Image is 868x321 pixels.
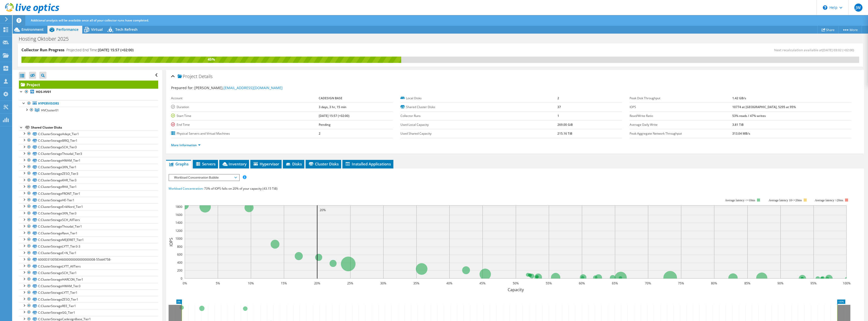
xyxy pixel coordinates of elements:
[19,89,158,95] a: HOS-HV01
[725,199,755,202] tspan: Average latency <=10ms
[822,48,854,52] span: [DATE] 03:02 (+02:00)
[199,73,212,79] span: Details
[91,27,103,32] span: Virtual
[169,161,188,166] span: Graphs
[400,113,557,118] label: Collector Runs
[19,289,158,296] a: C:ClusterStorageLYTT_Tier1
[183,281,187,285] text: 0%
[16,36,76,42] h1: Hosting Oktober 2025
[19,243,158,250] a: C:ClusterStorageLYTT_Tier3-3
[854,4,862,12] span: JW
[224,85,283,90] a: [EMAIL_ADDRESS][DOMAIN_NAME]
[177,268,182,273] text: 200
[175,220,182,225] text: 1400
[19,296,158,303] a: C:ClusterStorageZESO_Tier1
[774,48,857,52] span: Next recalculation available at
[19,230,158,236] a: C:ClusterStorageRavn_Tier1
[175,236,182,241] text: 1000
[31,18,149,22] span: Additional analysis will be available once all of your collector runs have completed.
[178,74,197,79] span: Project
[630,105,732,110] label: IOPS
[19,177,158,184] a: C:ClusterStorageKHR_Tier3
[843,281,851,285] text: 100%
[175,205,182,209] text: 1800
[347,281,353,285] text: 25%
[19,309,158,316] a: C:ClusterStorageGG_Tier1
[732,105,796,109] b: 10774 at [GEOGRAPHIC_DATA], 5295 at 95%
[177,244,182,249] text: 800
[630,122,732,127] label: Average Daily Write
[19,210,158,217] a: C:ClusterStorage3XN_Tier3
[253,161,279,166] span: Hypervisor
[818,26,838,34] a: Share
[479,281,485,285] text: 45%
[19,269,158,276] a: C:ClusterStorageSCH_Tier1
[345,161,391,166] span: Installed Applications
[400,105,557,110] label: Shared Cluster Disks
[19,164,158,170] a: C:ClusterStorage3XN_Tier1
[19,137,158,144] a: C:ClusterStorageBRIQ_Tier1
[168,237,174,246] text: IOPS
[645,281,651,285] text: 70%
[319,122,331,127] b: Pending
[248,281,254,285] text: 10%
[281,281,287,285] text: 15%
[319,96,342,100] b: CADESIGN BASE
[314,281,320,285] text: 20%
[36,90,51,94] b: HOS-HV01
[177,260,182,265] text: 400
[678,281,684,285] text: 75%
[222,161,247,166] span: Inventory
[66,47,133,53] h4: Projected End Time:
[19,144,158,151] a: C:ClusterStorageSCH_Tier3
[19,100,158,107] a: Hypervisors
[815,199,843,202] text: Average latency >20ms
[19,256,158,263] a: 6000D310058346000000000000000008-55dd4758-
[19,303,158,309] a: C:ClusterStorageREE_Tier1
[711,281,717,285] text: 80%
[579,281,585,285] text: 60%
[171,143,201,147] a: More Information
[171,122,319,127] label: End Time
[21,27,44,32] span: Environment
[177,252,182,257] text: 600
[612,281,618,285] text: 65%
[98,47,133,52] span: [DATE] 15:57 (+02:00)
[19,217,158,223] a: C:ClusterStorageSCH_AllTiers
[171,131,319,136] label: Physical Servers and Virtual Machines
[172,175,236,181] span: Workload Concentration Bubble
[446,281,452,285] text: 40%
[777,281,783,285] text: 90%
[19,223,158,230] a: C:ClusterStorageThoudal_Tier1
[630,96,732,101] label: Peak Disk Throughput
[21,57,401,62] div: 45%
[823,5,827,10] svg: \n
[769,199,802,202] tspan: Average latency 10<=20ms
[400,131,557,136] label: Used Shared Capacity
[19,276,158,283] a: C:ClusterStorageHARCON_Tier1
[380,281,386,285] text: 30%
[732,114,766,118] b: 53% reads / 47% writes
[19,184,158,190] a: C:ClusterStorageRHA_Tier1
[19,203,158,210] a: C:ClusterStorageErikNord_Tier1
[557,122,573,127] b: 269.00 GiB
[732,122,744,127] b: 3.81 TiB
[115,27,138,32] span: Tech Refresh
[171,96,319,101] label: Account
[630,113,732,118] label: Read/Write Ratio
[19,236,158,243] a: C:ClusterStorageMEJERIET_Tier1
[171,113,319,118] label: Start Time
[546,281,552,285] text: 55%
[195,161,215,166] span: Servers
[216,281,220,285] text: 5%
[308,161,339,166] span: Cluster Disks
[171,85,194,90] label: Prepared for:
[169,186,203,191] span: Workload Concentration:
[41,108,59,112] span: HVCluster01
[810,281,817,285] text: 95%
[19,131,158,137] a: C:ClusterStorageAdept_Tier1
[319,114,349,118] b: [DATE] 15:57 (+02:00)
[171,105,319,110] label: Duration
[557,96,559,100] b: 2
[557,131,572,136] b: 215.16 TiB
